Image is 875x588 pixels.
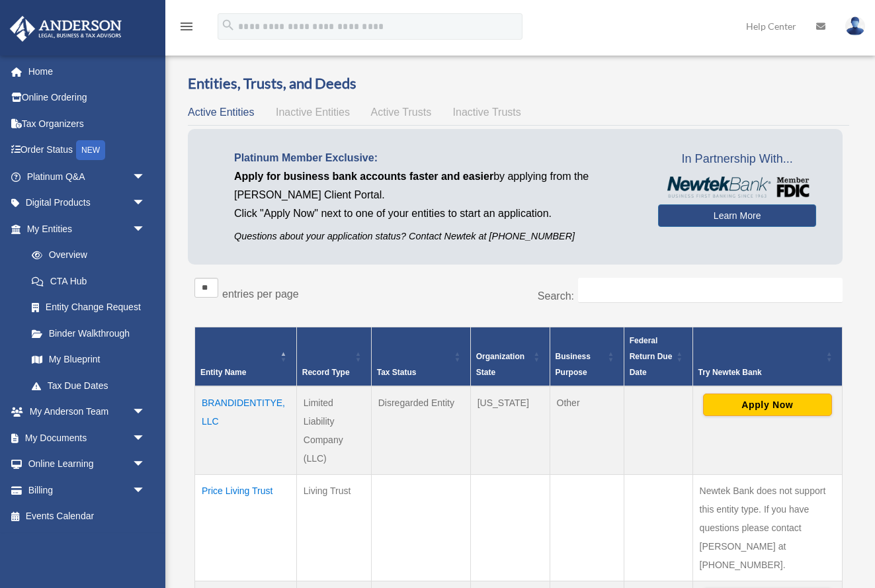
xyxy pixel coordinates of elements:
a: Online Ordering [9,85,165,111]
a: Overview [19,242,152,269]
a: menu [179,23,194,34]
span: Active Trusts [371,106,432,118]
span: Entity Name [200,368,246,377]
th: Federal Return Due Date: Activate to sort [624,327,692,386]
span: Active Entities [188,106,254,118]
span: Inactive Entities [276,106,350,118]
span: arrow_drop_down [132,190,159,217]
p: by applying from the [PERSON_NAME] Client Portal. [234,167,638,204]
span: arrow_drop_down [132,477,159,504]
a: Binder Walkthrough [19,320,159,347]
a: My Documentsarrow_drop_down [9,425,165,451]
a: Learn More [658,204,816,227]
button: Apply Now [703,394,832,416]
span: arrow_drop_down [132,216,159,243]
a: Events Calendar [9,503,165,530]
th: Entity Name: Activate to invert sorting [195,327,297,386]
h3: Entities, Trusts, and Deeds [188,73,849,94]
a: Digital Productsarrow_drop_down [9,190,165,216]
span: arrow_drop_down [132,425,159,452]
span: Federal Return Due Date [630,336,673,377]
td: [US_STATE] [470,386,550,475]
td: Limited Liability Company (LLC) [296,386,371,475]
a: CTA Hub [19,268,159,294]
a: Tax Due Dates [19,372,159,399]
a: Online Learningarrow_drop_down [9,451,165,478]
th: Try Newtek Bank : Activate to sort [692,327,842,386]
span: arrow_drop_down [132,451,159,478]
label: Search: [538,290,574,302]
label: entries per page [222,288,299,300]
a: My Blueprint [19,347,159,373]
span: Organization State [476,352,524,377]
a: My Anderson Teamarrow_drop_down [9,399,165,425]
span: Business Purpose [556,352,591,377]
a: Tax Organizers [9,110,165,137]
span: Inactive Trusts [453,106,521,118]
span: Record Type [302,368,350,377]
div: Try Newtek Bank [698,364,822,380]
td: Living Trust [296,474,371,581]
i: search [221,18,235,32]
td: Other [550,386,624,475]
img: User Pic [845,17,865,36]
th: Organization State: Activate to sort [470,327,550,386]
td: Price Living Trust [195,474,297,581]
th: Record Type: Activate to sort [296,327,371,386]
a: Order StatusNEW [9,137,165,164]
th: Business Purpose: Activate to sort [550,327,624,386]
p: Platinum Member Exclusive: [234,149,638,167]
td: Newtek Bank does not support this entity type. If you have questions please contact [PERSON_NAME]... [692,474,842,581]
th: Tax Status: Activate to sort [371,327,470,386]
div: NEW [76,140,105,160]
p: Click "Apply Now" next to one of your entities to start an application. [234,204,638,223]
span: In Partnership With... [658,149,816,170]
span: Tax Status [377,368,417,377]
a: Entity Change Request [19,294,159,321]
a: Platinum Q&Aarrow_drop_down [9,163,165,190]
span: arrow_drop_down [132,163,159,190]
i: menu [179,19,194,34]
td: Disregarded Entity [371,386,470,475]
a: My Entitiesarrow_drop_down [9,216,159,242]
p: Questions about your application status? Contact Newtek at [PHONE_NUMBER] [234,228,638,245]
a: Billingarrow_drop_down [9,477,165,503]
a: Home [9,58,165,85]
span: arrow_drop_down [132,399,159,426]
td: BRANDIDENTITYE, LLC [195,386,297,475]
span: Apply for business bank accounts faster and easier [234,171,493,182]
img: Anderson Advisors Platinum Portal [6,16,126,42]
img: NewtekBankLogoSM.png [665,177,810,198]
